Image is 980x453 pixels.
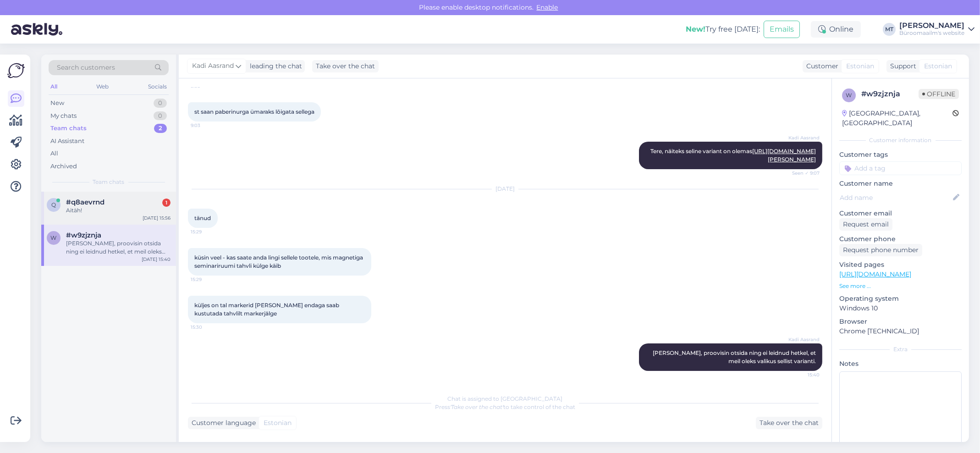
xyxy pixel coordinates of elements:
div: Web [95,81,111,93]
a: [PERSON_NAME]Büroomaailm's website [899,22,974,37]
div: My chats [50,111,77,121]
div: Support [886,61,916,71]
p: Operating system [839,294,962,304]
span: küsin veel - kas saate anda lingi sellele tootele, mis magnetiga seminariruumi tahvli külge käib [194,254,364,269]
span: Kadi Aasrand [192,61,234,71]
span: Kadi Aasrand [785,336,820,343]
div: 0 [154,111,167,121]
span: [PERSON_NAME], proovisin otsida ning ei leidnud hetkel, et meil oleks valikus sellist varianti. [653,349,817,365]
span: q [51,201,56,208]
span: 15:30 [191,324,225,331]
p: Visited pages [839,260,962,270]
a: [URL][DOMAIN_NAME] [839,270,911,278]
span: Tere, näiteks seline variant on olemas [650,148,816,163]
div: Customer language [188,418,256,428]
div: Try free [DATE]: [686,24,760,35]
div: 1 [162,199,171,207]
div: MT [883,23,896,36]
img: Askly Logo [7,62,25,79]
span: tänud [194,215,211,221]
span: Search customers [57,63,115,72]
span: Press to take control of the chat [435,403,575,410]
div: Aitäh! [66,206,171,215]
p: Notes [839,359,962,369]
span: 9:03 [191,122,225,129]
div: [PERSON_NAME], proovisin otsida ning ei leidnud hetkel, et meil oleks valikus sellist varianti. [66,239,171,256]
span: Estonian [846,61,874,71]
div: Archived [50,162,77,171]
i: 'Take over the chat' [450,403,503,410]
div: Take over the chat [312,60,379,72]
div: New [50,99,64,108]
div: Team chats [50,124,87,133]
div: Büroomaailm's website [899,29,964,37]
div: [GEOGRAPHIC_DATA], [GEOGRAPHIC_DATA] [842,109,952,128]
span: 15:29 [191,228,225,235]
span: Offline [919,89,959,99]
div: # w9zjznja [861,88,919,99]
div: Customer [803,61,838,71]
span: Team chats [93,178,125,186]
span: Estonian [924,61,952,71]
div: Extra [839,345,962,354]
b: New! [686,25,705,33]
p: Customer name [839,179,962,188]
div: Socials [146,81,169,93]
p: Customer email [839,209,962,218]
div: [DATE] 15:56 [143,215,171,221]
div: Request phone number [839,244,922,256]
p: Customer tags [839,150,962,160]
span: Kadi Aasrand [785,134,820,141]
p: Chrome [TECHNICAL_ID] [839,326,962,336]
span: 15:29 [191,276,225,283]
span: Estonian [264,418,292,428]
div: [PERSON_NAME] [899,22,964,29]
span: st saan paberinurga ümaraks lõigata sellega [194,108,314,115]
div: [DATE] [188,185,822,193]
div: [DATE] 15:40 [142,256,171,263]
div: Request email [839,218,892,231]
button: Emails [764,21,800,38]
div: 0 [154,99,167,108]
input: Add a tag [839,161,962,175]
div: All [49,81,59,93]
span: #w9zjznja [66,231,101,239]
span: 15:40 [785,371,820,378]
div: AI Assistant [50,137,84,146]
p: See more ... [839,282,962,290]
div: All [50,149,58,158]
span: Enable [534,3,561,11]
input: Add name [840,193,951,203]
span: Chat is assigned to [GEOGRAPHIC_DATA] [448,395,563,402]
p: Windows 10 [839,304,962,313]
p: Customer phone [839,234,962,244]
div: 2 [154,124,167,133]
span: Seen ✓ 9:07 [785,170,820,177]
div: Online [811,21,861,38]
div: Take over the chat [756,417,822,429]
p: Browser [839,317,962,326]
span: #q8aevrnd [66,198,105,206]
span: w [846,92,852,99]
span: küljes on tal markerid [PERSON_NAME] endaga saab kustutada tahvlilt markerjälge [194,302,341,317]
span: w [51,234,57,241]
div: Customer information [839,136,962,144]
a: [URL][DOMAIN_NAME][PERSON_NAME] [752,148,816,163]
div: leading the chat [246,61,302,71]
